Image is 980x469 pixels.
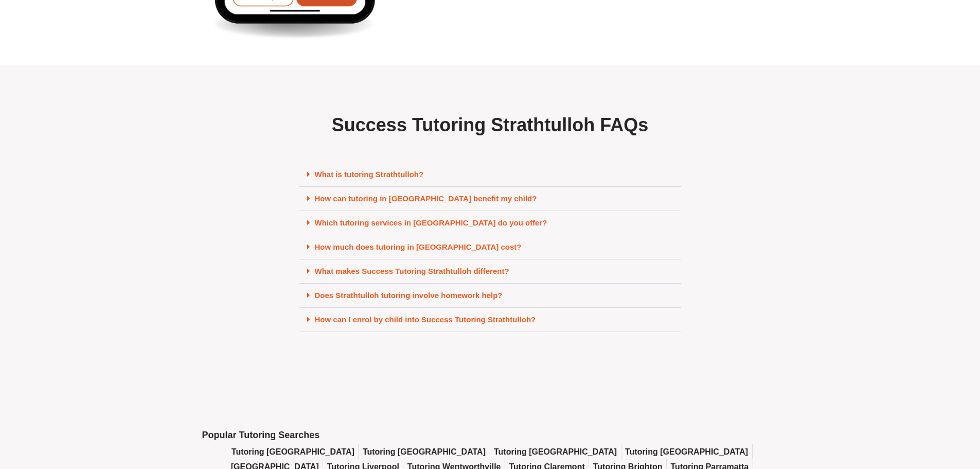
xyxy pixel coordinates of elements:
[315,194,537,203] a: How can tutoring in [GEOGRAPHIC_DATA] benefit my child?
[299,113,681,137] h2: Success Tutoring Strathtulloh FAQs
[299,259,681,284] div: What makes Success Tutoring Strathtulloh different?
[299,235,681,259] div: How much does tutoring in [GEOGRAPHIC_DATA] cost?
[494,444,617,460] a: Tutoring [GEOGRAPHIC_DATA]
[231,444,354,460] a: Tutoring [GEOGRAPHIC_DATA]
[202,429,778,441] h2: Popular Tutoring Searches
[625,444,748,460] a: Tutoring [GEOGRAPHIC_DATA]
[363,444,486,460] a: Tutoring [GEOGRAPHIC_DATA]
[315,291,503,300] a: Does Strathtulloh tutoring involve homework help?
[315,242,522,251] a: How much does tutoring in [GEOGRAPHIC_DATA] cost?
[299,308,681,332] div: How can I enrol by child into Success Tutoring Strathtulloh?
[315,170,424,179] a: What is tutoring Strathtulloh?
[315,218,547,227] a: Which tutoring services in [GEOGRAPHIC_DATA] do you offer?
[299,163,681,187] div: What is tutoring Strathtulloh?
[315,315,536,324] a: How can I enrol by child into Success Tutoring Strathtulloh?
[929,420,980,469] iframe: Chat Widget
[299,211,681,235] div: Which tutoring services in [GEOGRAPHIC_DATA] do you offer?
[315,267,509,275] a: What makes Success Tutoring Strathtulloh different?
[299,284,681,308] div: Does Strathtulloh tutoring involve homework help?
[299,187,681,211] div: How can tutoring in [GEOGRAPHIC_DATA] benefit my child?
